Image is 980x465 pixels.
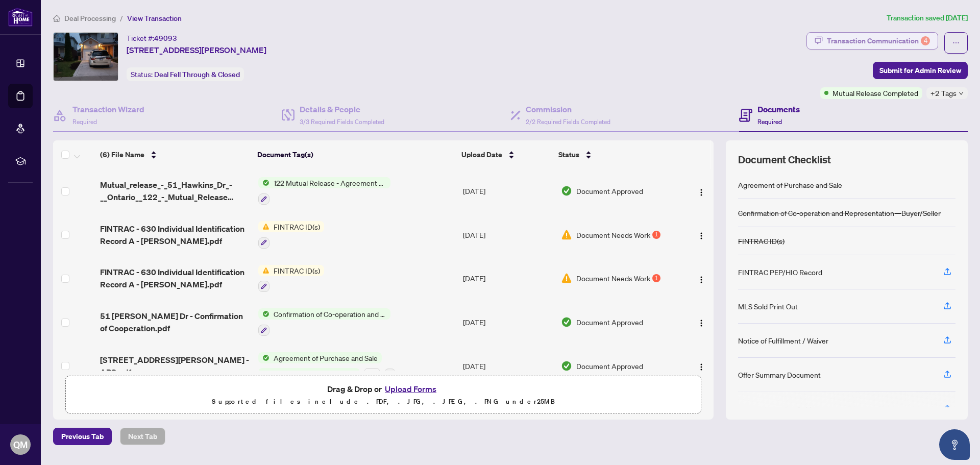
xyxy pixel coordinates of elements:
span: (6) File Name [100,149,144,160]
span: Deal Fell Through & Closed [154,70,240,79]
td: [DATE] [459,344,556,388]
div: Ticket #: [127,32,177,44]
img: Logo [697,276,705,284]
span: 2/2 Required Fields Completed [526,118,610,126]
img: Status Icon [258,352,269,363]
span: Confirmation of Co-operation and Representation—Buyer/Seller [269,308,390,320]
span: Mutual Release Completed [832,87,918,99]
span: 3/3 Required Fields Completed [300,118,384,126]
span: Deal Processing [64,14,116,23]
div: FINTRAC ID(s) [738,235,785,247]
th: Status [554,140,676,169]
span: down [959,91,964,96]
img: Document Status [561,185,572,197]
div: Transaction Communication [827,33,930,49]
h4: Commission [526,103,610,115]
td: [DATE] [459,300,556,344]
span: ellipsis [952,39,960,46]
h4: Documents [757,103,800,115]
span: 51 [PERSON_NAME] Dr - Confirmation of Cooperation.pdf [100,310,250,334]
div: Offer Summary Document [738,369,821,380]
div: 1 [652,231,660,239]
span: FINTRAC ID(s) [269,221,324,232]
span: Document Approved [576,360,643,372]
span: Mutual_release_-_51_Hawkins_Dr_-__Ontario__122_-_Mutual_Release EXECUTED.pdf [100,179,250,203]
button: Transaction Communication4 [806,32,938,50]
span: Confirmation of Co-operation and Representation—Buyer/Seller [269,368,360,379]
span: [STREET_ADDRESS][PERSON_NAME] [127,44,266,56]
span: Document Approved [576,185,643,197]
img: Status Icon [258,265,269,276]
button: Submit for Admin Review [873,62,968,79]
button: Logo [693,227,709,243]
h4: Details & People [300,103,384,115]
button: Status IconAgreement of Purchase and SaleStatus IconConfirmation of Co-operation and Representati... [258,352,396,380]
button: Logo [693,183,709,199]
button: Logo [693,358,709,374]
button: Open asap [939,429,970,460]
li: / [120,12,123,24]
td: [DATE] [459,169,556,213]
button: Status Icon122 Mutual Release - Agreement of Purchase and Sale [258,177,390,205]
span: FINTRAC ID(s) [269,265,324,276]
img: Status Icon [258,308,269,320]
span: Drag & Drop or [327,382,439,396]
span: [STREET_ADDRESS][PERSON_NAME] - APS.pdf [100,354,250,378]
img: Logo [697,319,705,327]
th: Document Tag(s) [253,140,457,169]
span: View Transaction [127,14,182,23]
img: Status Icon [258,368,269,379]
div: Confirmation of Co-operation and Representation—Buyer/Seller [738,207,941,218]
span: Agreement of Purchase and Sale [269,352,382,363]
p: Supported files include .PDF, .JPG, .JPEG, .PNG under 25 MB [72,396,695,408]
td: [DATE] [459,257,556,301]
div: FINTRAC PEP/HIO Record [738,266,822,278]
span: Required [757,118,782,126]
div: Agreement of Purchase and Sale [738,179,842,190]
h4: Transaction Wizard [72,103,144,115]
span: 49093 [154,34,177,43]
div: Status: [127,67,244,81]
span: QM [13,437,28,452]
img: Logo [697,188,705,197]
button: Status IconConfirmation of Co-operation and Representation—Buyer/Seller [258,308,390,336]
span: Document Checklist [738,153,831,167]
img: Document Status [561,316,572,328]
div: Notice of Fulfillment / Waiver [738,335,828,346]
button: Previous Tab [53,428,112,445]
span: 122 Mutual Release - Agreement of Purchase and Sale [269,177,390,188]
div: 4 [921,36,930,45]
span: Required [72,118,97,126]
img: Status Icon [258,221,269,232]
span: Upload Date [461,149,502,160]
img: Document Status [561,273,572,284]
button: Logo [693,314,709,330]
article: Transaction saved [DATE] [887,12,968,24]
img: Document Status [561,360,572,372]
span: Submit for Admin Review [879,62,961,79]
span: Drag & Drop orUpload FormsSupported files include .PDF, .JPG, .JPEG, .PNG under25MB [66,376,701,414]
span: FINTRAC - 630 Individual Identification Record A - [PERSON_NAME].pdf [100,223,250,247]
img: Logo [697,232,705,240]
button: Logo [693,270,709,286]
span: Document Needs Work [576,273,650,284]
span: +2 Tags [930,87,957,99]
div: 1 [652,274,660,282]
img: Logo [697,363,705,371]
th: (6) File Name [96,140,253,169]
td: [DATE] [459,213,556,257]
span: Previous Tab [61,428,104,445]
span: Status [558,149,579,160]
div: MLS Sold Print Out [738,301,798,312]
img: Status Icon [258,177,269,188]
span: FINTRAC - 630 Individual Identification Record A - [PERSON_NAME].pdf [100,266,250,290]
button: Upload Forms [382,382,439,396]
button: Next Tab [120,428,165,445]
img: Document Status [561,229,572,240]
img: logo [8,8,33,27]
span: Document Needs Work [576,229,650,240]
span: home [53,15,60,22]
button: Status IconFINTRAC ID(s) [258,265,324,292]
div: + 1 [364,368,380,379]
th: Upload Date [457,140,555,169]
